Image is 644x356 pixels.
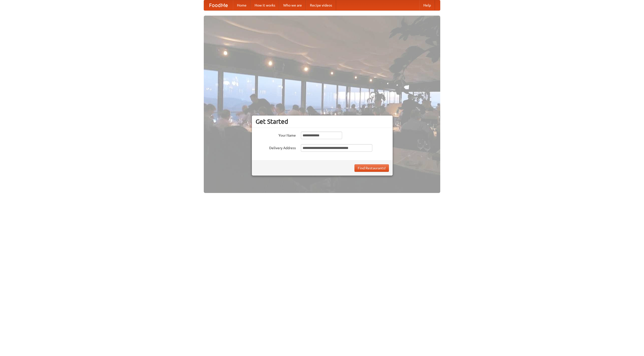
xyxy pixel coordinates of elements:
h3: Get Started [256,118,389,125]
label: Your Name [256,132,296,138]
a: Who we are [279,0,306,10]
a: Home [233,0,251,10]
a: How it works [251,0,279,10]
label: Delivery Address [256,144,296,150]
a: Help [419,0,435,10]
a: Recipe videos [306,0,336,10]
a: FoodMe [204,0,233,10]
button: Find Restaurants! [354,164,389,172]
